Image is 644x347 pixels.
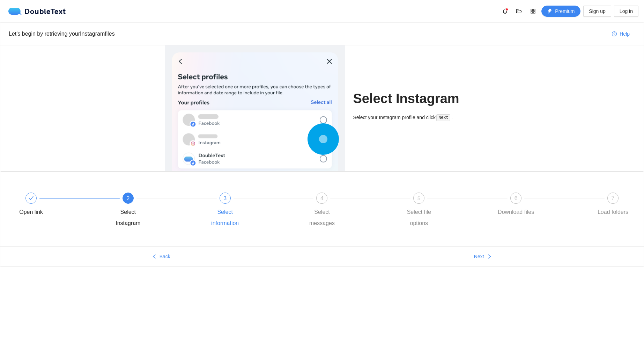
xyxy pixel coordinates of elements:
[322,251,644,262] button: Nextright
[417,195,421,201] span: 5
[28,195,34,201] span: check
[593,193,633,218] div: 7Load folders
[612,31,617,37] span: question-circle
[108,193,205,229] div: 2Select Instagram
[515,195,518,201] span: 6
[513,6,525,17] button: folder-open
[606,28,635,39] button: question-circleHelp
[399,207,439,229] div: Select file options
[487,254,492,260] span: right
[9,29,606,38] div: Let's begin by retrieving your Instagram files
[514,8,524,14] span: folder-open
[205,207,245,229] div: Select information
[555,7,575,15] span: Premium
[8,8,24,15] img: logo
[547,9,552,14] span: thunderbolt
[8,8,66,15] div: DoubleText
[436,114,450,121] code: Next
[583,6,611,17] button: Sign up
[541,6,580,17] button: thunderboltPremium
[223,195,227,201] span: 3
[302,193,399,229] div: 4Select messages
[612,195,615,201] span: 7
[152,254,157,260] span: left
[620,30,630,38] span: Help
[205,193,302,229] div: 3Select information
[8,8,66,15] a: logoDoubleText
[496,193,593,218] div: 6Download files
[614,6,638,17] button: Log in
[399,193,496,229] div: 5Select file options
[11,193,108,218] div: Open link
[589,7,605,15] span: Sign up
[498,207,534,218] div: Download files
[0,251,322,262] button: leftBack
[160,253,170,260] span: Back
[474,253,484,260] span: Next
[320,195,324,201] span: 4
[302,207,342,229] div: Select messages
[353,114,479,122] div: Select your Instagram profile and click .
[353,91,479,107] h1: Select Instagram
[126,195,129,201] span: 2
[527,6,539,17] button: appstore
[19,207,43,218] div: Open link
[528,8,538,14] span: appstore
[500,8,510,14] span: bell
[108,207,148,229] div: Select Instagram
[620,7,633,15] span: Log in
[499,6,511,17] button: bell
[598,207,628,218] div: Load folders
